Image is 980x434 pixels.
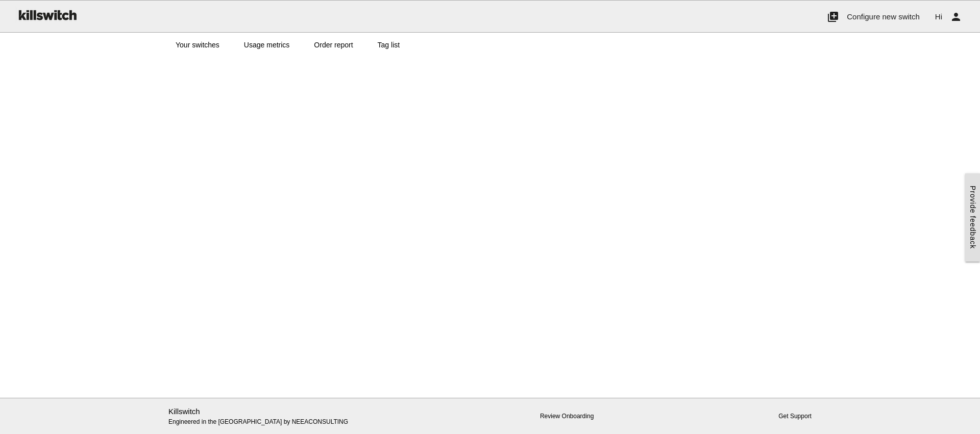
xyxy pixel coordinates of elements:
a: Tag list [365,33,412,57]
a: Get Support [778,413,812,420]
a: Your switches [163,33,232,57]
i: person [950,1,962,33]
a: Provide feedback [965,173,980,261]
a: Killswitch [168,407,200,416]
p: Engineered in the [GEOGRAPHIC_DATA] by NEEACONSULTING [168,406,376,427]
span: Hi [935,12,942,21]
i: add_to_photos [827,1,839,33]
a: Usage metrics [232,33,302,57]
img: ks-logo-black-160-b.png [15,1,79,29]
a: Review Onboarding [540,413,594,420]
span: Configure new switch [847,12,920,21]
a: Order report [302,33,365,57]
